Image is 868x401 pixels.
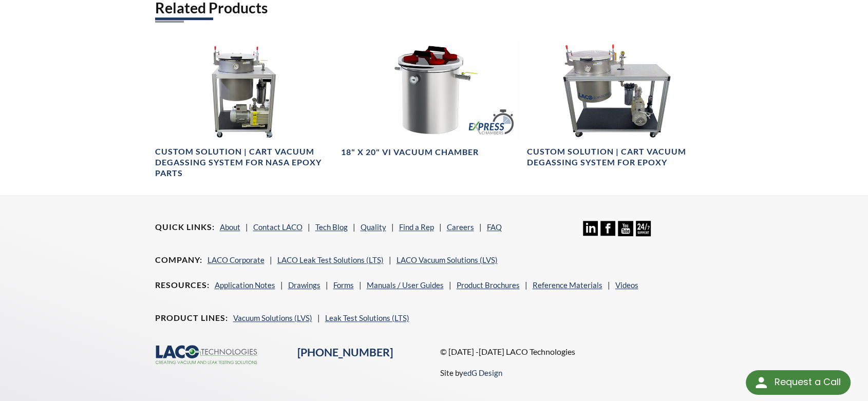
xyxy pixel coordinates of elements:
a: Careers [447,222,474,232]
a: About [220,222,240,232]
a: Tech Blog [315,222,348,232]
h4: Resources [155,280,210,291]
a: LVC1820-3111-VI Aluminum Express Chamber with Suction Cup Lid Handles, front angled view18" X 20"... [341,41,521,158]
a: LACO Leak Test Solutions (LTS) [277,255,384,264]
h4: Quick Links [155,222,215,233]
img: 24/7 Support Icon [636,221,651,236]
div: Request a Call [746,370,851,395]
a: Cart Vacuum Degassing System for EpoxyCustom Solution | Cart Vacuum Degassing System for Epoxy [527,41,707,168]
p: Site by [440,367,502,379]
a: Reference Materials [533,280,602,290]
h4: Company [155,255,202,265]
h4: 18" X 20" VI Vacuum Chamber [341,147,479,158]
p: © [DATE] -[DATE] LACO Technologies [440,345,713,358]
a: Find a Rep [399,222,434,232]
h4: Custom Solution | Cart Vacuum Degassing System for Epoxy [527,146,707,168]
a: Leak Test Solutions (LTS) [325,313,409,322]
a: Contact LACO [253,222,303,232]
a: Application Notes [215,280,275,290]
a: Videos [615,280,638,290]
h4: Custom Solution | Cart Vacuum Degassing System for NASA Epoxy Parts [155,146,335,178]
a: LACO Corporate [207,255,265,264]
a: Drawings [288,280,320,290]
a: Forms [333,280,354,290]
a: Vacuum Degassing System for NASA Epoxy Parts, front viewCustom Solution | Cart Vacuum Degassing S... [155,41,335,179]
a: Product Brochures [457,280,520,290]
a: Manuals / User Guides [367,280,444,290]
a: Vacuum Solutions (LVS) [233,313,312,322]
a: LACO Vacuum Solutions (LVS) [397,255,498,264]
a: [PHONE_NUMBER] [297,346,393,359]
img: round button [753,374,769,391]
a: edG Design [463,368,502,377]
a: Quality [361,222,386,232]
a: FAQ [487,222,502,232]
a: 24/7 Support [636,228,651,238]
h4: Product Lines [155,313,228,323]
div: Request a Call [774,370,840,394]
